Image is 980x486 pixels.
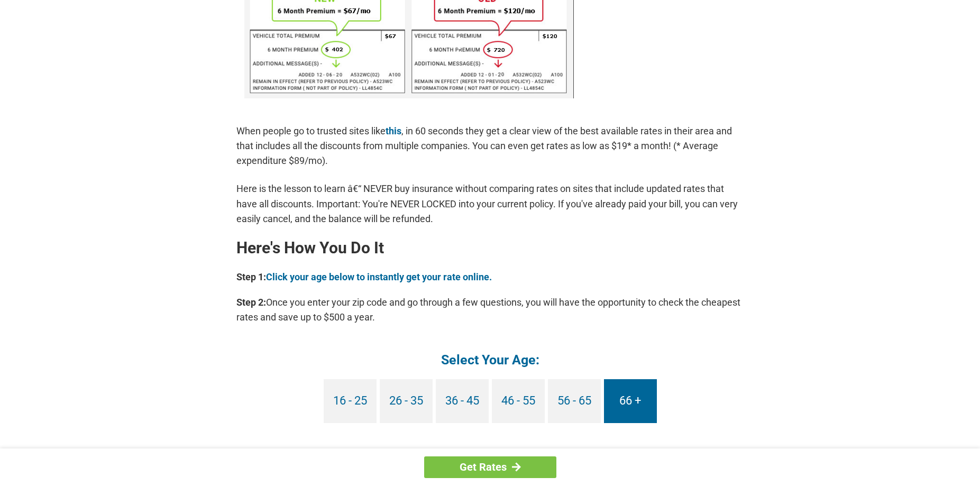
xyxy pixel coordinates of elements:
[380,379,433,423] a: 26 - 35
[424,456,556,478] a: Get Rates
[604,379,657,423] a: 66 +
[236,271,266,282] b: Step 1:
[236,124,744,168] p: When people go to trusted sites like , in 60 seconds they get a clear view of the best available ...
[386,125,401,136] a: this
[266,271,492,282] a: Click your age below to instantly get your rate online.
[236,297,266,308] b: Step 2:
[492,379,545,423] a: 46 - 55
[548,379,601,423] a: 56 - 65
[236,181,744,226] p: Here is the lesson to learn â€“ NEVER buy insurance without comparing rates on sites that include...
[236,240,744,256] h2: Here's How You Do It
[236,295,744,325] p: Once you enter your zip code and go through a few questions, you will have the opportunity to che...
[436,379,489,423] a: 36 - 45
[236,351,744,369] h4: Select Your Age:
[324,379,377,423] a: 16 - 25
